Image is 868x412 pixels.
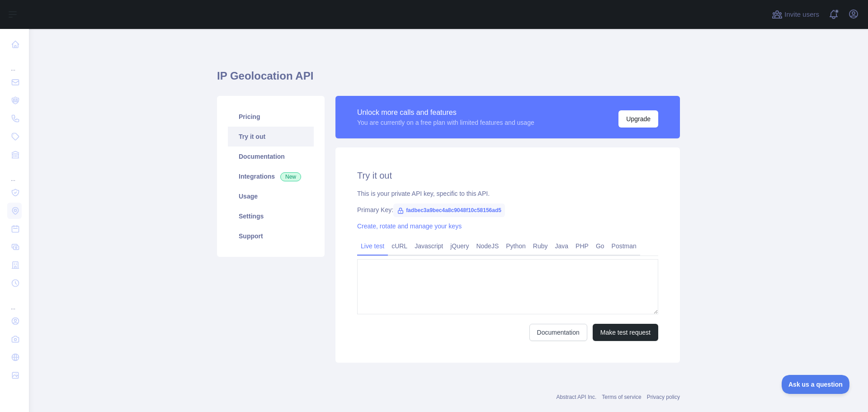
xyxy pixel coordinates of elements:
[592,239,608,253] a: Go
[552,239,572,253] a: Java
[529,239,552,253] a: Ruby
[770,7,821,22] button: Invite users
[228,186,314,206] a: Usage
[357,223,462,230] a: Create, rotate and manage your keys
[784,9,819,20] span: Invite users
[357,169,658,182] h2: Try it out
[557,394,597,400] a: Abstract API Inc.
[602,394,641,400] a: Terms of service
[280,172,301,181] span: New
[228,166,314,186] a: Integrations New
[357,205,658,214] div: Primary Key:
[7,293,22,311] div: ...
[608,239,640,253] a: Postman
[411,239,447,253] a: Javascript
[529,324,587,341] a: Documentation
[357,107,534,118] div: Unlock more calls and features
[357,189,658,198] div: This is your private API key, specific to this API.
[388,239,411,253] a: cURL
[618,110,658,128] button: Upgrade
[502,239,529,253] a: Python
[228,147,314,166] a: Documentation
[782,375,850,394] iframe: Toggle Customer Support
[217,69,680,90] h1: IP Geolocation API
[228,127,314,147] a: Try it out
[472,239,502,253] a: NodeJS
[572,239,592,253] a: PHP
[447,239,472,253] a: jQuery
[357,118,534,127] div: You are currently on a free plan with limited features and usage
[357,239,388,253] a: Live test
[228,107,314,127] a: Pricing
[228,226,314,246] a: Support
[593,324,658,341] button: Make test request
[7,165,22,183] div: ...
[647,394,680,400] a: Privacy policy
[393,204,505,217] span: fadbec3a9bec4a8c9048f10c58156ad5
[228,206,314,226] a: Settings
[7,54,22,72] div: ...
